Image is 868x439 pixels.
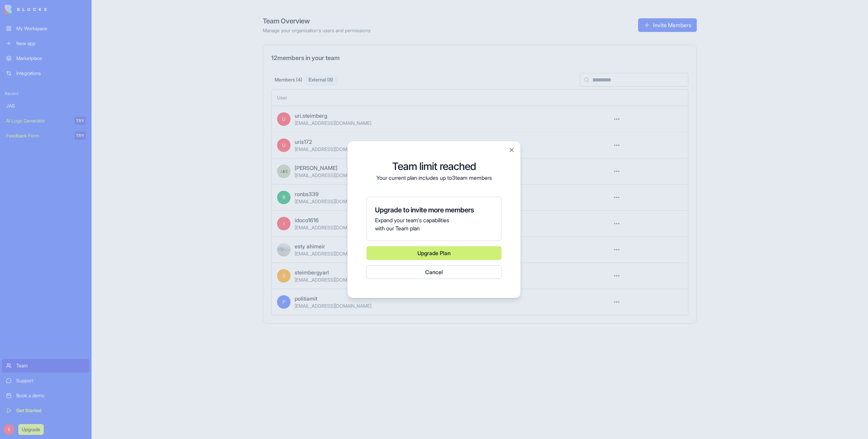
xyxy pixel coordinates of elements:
button: Cancel [367,265,501,279]
a: Upgrade Plan [367,246,501,260]
h4: Upgrade to invite more members [375,205,493,215]
button: Close [508,147,515,153]
p: Your current plan includes up to 3 team members [367,174,501,182]
h2: Team limit reached [367,160,501,172]
p: Expand your team's capabilities with our Team plan [375,216,493,232]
